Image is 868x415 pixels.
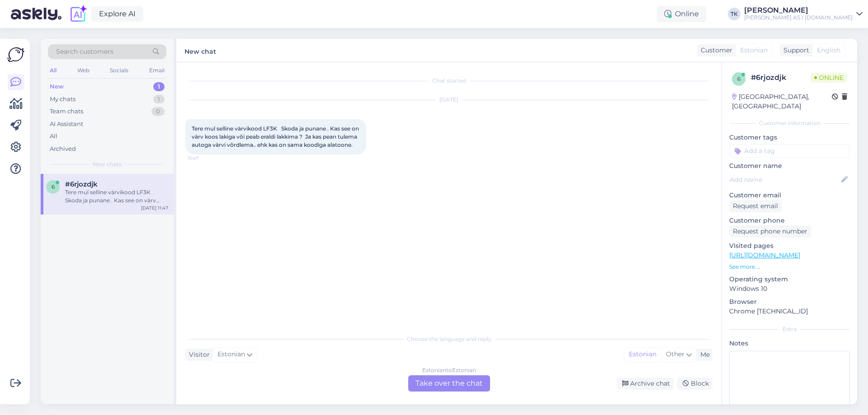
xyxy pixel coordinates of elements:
div: TK [728,8,741,20]
p: Windows 10 [729,284,850,294]
div: [PERSON_NAME] [744,7,853,14]
p: Customer name [729,161,850,171]
span: English [817,46,840,55]
div: 1 [153,95,165,104]
div: Request phone number [729,225,811,238]
img: explore-ai [69,5,88,23]
p: Chrome [TECHNICAL_ID] [729,307,850,316]
div: Estonian to Estonian [422,366,476,374]
div: [DATE] [185,96,712,104]
div: Tere mul selline värvikood LF3K Skoda ja punane . Kas see on värv koos lakiga või peab eraldi lak... [65,188,168,205]
div: Web [75,65,91,76]
div: Request email [729,200,782,212]
div: Visitor [185,350,210,359]
div: Archived [50,145,76,154]
p: Operating system [729,275,850,284]
div: My chats [50,95,75,104]
span: 6 [737,75,741,82]
span: Estonian [740,46,768,55]
span: Other [666,350,684,358]
a: [URL][DOMAIN_NAME] [729,251,800,259]
input: Add name [730,175,840,185]
div: [GEOGRAPHIC_DATA], [GEOGRAPHIC_DATA] [732,92,832,111]
div: 1 [153,82,165,91]
span: Estonian [217,350,245,359]
p: Customer tags [729,133,850,142]
a: [PERSON_NAME][PERSON_NAME] AS / [DOMAIN_NAME] [744,7,863,21]
label: New chat [184,44,216,56]
p: Customer phone [729,216,850,225]
div: New [50,82,64,91]
div: All [50,132,57,141]
div: Support [780,46,809,55]
div: [PERSON_NAME] AS / [DOMAIN_NAME] [744,14,853,21]
span: 11:47 [188,155,222,162]
p: Notes [729,339,850,348]
div: [DATE] 11:47 [141,205,168,211]
input: Add a tag [729,144,850,158]
p: Customer email [729,191,850,200]
span: New chats [93,160,122,168]
p: See more ... [729,263,850,271]
div: Archive chat [617,378,674,390]
div: All [48,65,58,76]
div: Choose the language and reply [185,335,712,343]
span: Search customers [56,47,113,56]
div: Socials [108,65,130,76]
div: Chat started [185,77,712,85]
div: Take over the chat [408,375,490,392]
div: Me [697,350,710,359]
p: Browser [729,297,850,307]
span: 6 [52,183,55,190]
div: Team chats [50,107,83,116]
p: Visited pages [729,241,850,251]
div: Customer [697,46,732,55]
img: Askly Logo [7,46,24,63]
div: Block [677,378,712,390]
div: # 6rjozdjk [751,72,811,83]
div: Extra [729,325,850,333]
div: 0 [151,107,165,116]
div: Online [657,6,706,22]
div: Email [147,65,166,76]
span: Tere mul selline värvikood LF3K Skoda ja punane . Kas see on värv koos lakiga või peab eraldi lak... [192,125,360,148]
div: Customer information [729,119,850,127]
span: Online [811,73,847,83]
span: #6rjozdjk [65,180,98,188]
a: Explore AI [91,6,143,22]
div: Estonian [624,348,661,361]
div: AI Assistant [50,120,83,129]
